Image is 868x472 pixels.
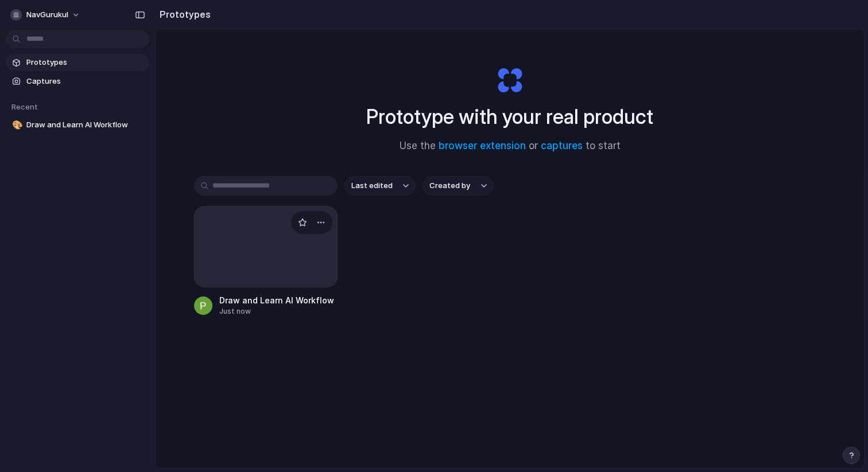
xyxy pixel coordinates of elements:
a: Prototypes [6,54,149,71]
h2: Prototypes [155,7,211,21]
span: Use the or to start [400,139,621,154]
span: Prototypes [26,57,145,68]
div: Draw and Learn AI Workflow [219,294,334,306]
span: NavGurukul [26,9,68,21]
button: Created by [423,176,494,196]
h1: Prototype with your real product [366,102,653,132]
a: browser extension [439,140,526,151]
span: Created by [429,180,470,192]
span: Last edited [351,180,393,192]
span: Recent [11,102,38,111]
a: Draw and Learn AI WorkflowJust now [194,206,338,317]
button: 🎨 [10,119,22,131]
button: Last edited [344,176,416,196]
a: 🎨Draw and Learn AI Workflow [6,116,149,134]
span: Draw and Learn AI Workflow [26,119,145,131]
a: Captures [6,73,149,90]
button: NavGurukul [6,6,86,24]
div: 🎨 [12,119,20,132]
span: Captures [26,76,145,87]
a: captures [541,140,583,151]
div: Just now [219,306,334,317]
